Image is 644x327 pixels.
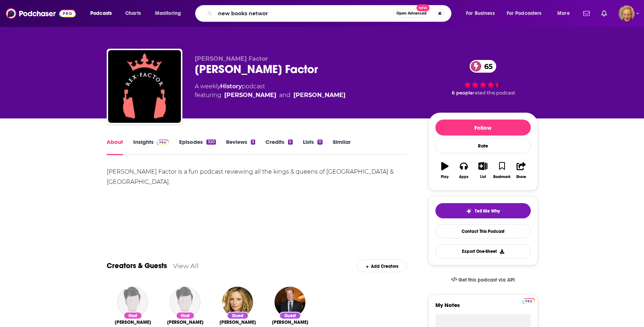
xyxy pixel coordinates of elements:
[222,287,253,318] img: Suzannah Lipscomb
[265,138,292,155] a: Credits5
[251,140,255,145] div: 3
[195,91,345,100] span: featuring
[220,319,256,325] span: [PERSON_NAME]
[224,91,276,100] a: Graham Duke
[107,167,407,187] div: [PERSON_NAME] Factor is a fun podcast reviewing all the kings & queens of [GEOGRAPHIC_DATA] & [GE...
[466,8,495,19] span: For Business
[176,312,195,319] div: Host
[557,8,570,19] span: More
[220,319,256,325] a: Suzannah Lipscomb
[107,261,167,270] a: Creators & Guests
[511,157,530,183] button: Share
[90,8,112,19] span: Podcasts
[552,8,579,19] button: open menu
[580,7,593,20] a: Show notifications dropdown
[150,8,190,19] button: open menu
[215,8,393,19] input: Search podcasts, credits, & more...
[293,91,345,100] a: Ali Hood
[435,157,454,183] button: Play
[516,175,526,179] div: Share
[435,120,531,136] button: Follow
[435,302,531,314] label: My Notes
[357,259,407,272] div: Add Creators
[598,7,610,20] a: Show notifications dropdown
[167,319,204,325] a: Graham Duke
[333,138,351,155] a: Similar
[206,140,216,145] div: 320
[173,262,199,270] a: View All
[428,55,538,100] div: 65 6 peoplerated this podcast
[108,50,181,123] img: Rex Factor
[454,157,473,183] button: Apps
[227,312,249,319] div: Guest
[220,83,242,90] a: History
[435,203,531,218] button: tell me why sparkleTell Me Why
[458,277,515,283] span: Get this podcast via API
[493,157,511,183] button: Bookmark
[279,91,291,100] span: and
[619,5,635,21] span: Logged in as KateFT
[477,60,496,73] span: 65
[117,287,148,318] img: Ali Hood
[179,138,216,155] a: Episodes320
[502,8,552,19] button: open menu
[435,244,531,258] button: Export One-Sheet
[123,312,142,319] div: Host
[167,319,204,325] span: [PERSON_NAME]
[619,5,635,21] img: User Profile
[107,138,123,155] a: About
[6,7,76,20] img: Podchaser - Follow, Share and Rate Podcasts
[125,8,141,19] span: Charts
[475,208,500,214] span: Tell Me Why
[522,297,535,304] a: Pro website
[416,4,430,11] span: New
[115,319,151,325] a: Ali Hood
[393,9,430,18] button: Open AdvancedNew
[470,60,496,73] a: 65
[272,319,308,325] span: [PERSON_NAME]
[85,8,121,19] button: open menu
[120,8,145,19] a: Charts
[396,12,427,15] span: Open Advanced
[445,271,521,289] a: Get this podcast via API
[466,208,472,214] img: tell me why sparkle
[522,298,535,304] img: Podchaser Pro
[170,287,201,318] img: Graham Duke
[619,5,635,21] button: Show profile menu
[155,8,181,19] span: Monitoring
[195,82,345,100] div: A weekly podcast
[202,5,458,22] div: Search podcasts, credits, & more...
[441,175,449,179] div: Play
[480,175,486,179] div: List
[473,157,492,183] button: List
[461,8,504,19] button: open menu
[195,55,268,62] span: [PERSON_NAME] Factor
[435,138,531,153] div: Rate
[435,224,531,238] a: Contact This Podcast
[473,90,515,96] span: rated this podcast
[157,140,169,145] img: Podchaser Pro
[272,319,308,325] a: Charles Spencer
[303,138,323,155] a: Lists11
[493,175,510,179] div: Bookmark
[452,90,473,96] span: 6 people
[288,140,292,145] div: 5
[133,138,169,155] a: InsightsPodchaser Pro
[274,287,305,318] img: Charles Spencer
[507,8,542,19] span: For Podcasters
[459,175,469,179] div: Apps
[226,138,255,155] a: Reviews3
[279,312,301,319] div: Guest
[115,319,151,325] span: [PERSON_NAME]
[317,140,323,145] div: 11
